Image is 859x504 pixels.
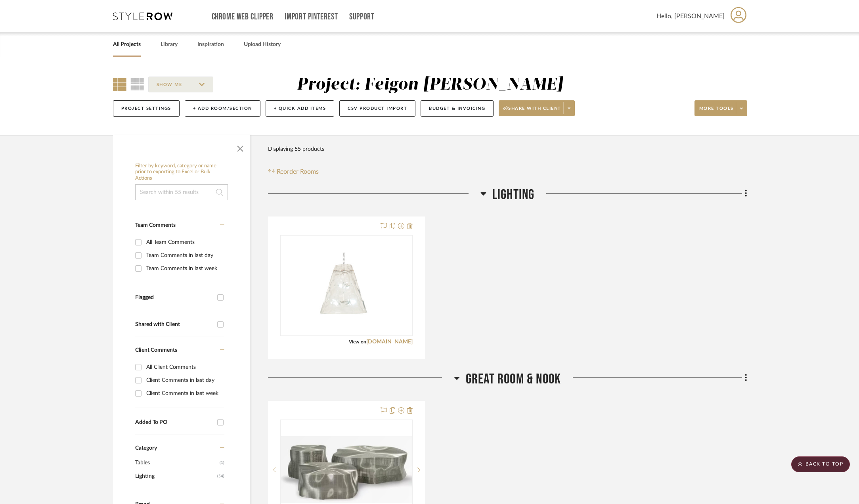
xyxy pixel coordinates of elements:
button: + Quick Add Items [266,100,335,117]
span: (1) [220,456,224,469]
button: Close [232,139,248,155]
a: Chrome Web Clipper [212,13,274,20]
div: Project: Feigon [PERSON_NAME] [297,77,563,93]
button: + Add Room/Section [185,100,260,117]
button: More tools [694,100,747,116]
a: Inspiration [197,39,224,50]
a: Import Pinterest [285,13,338,20]
span: Category [135,445,157,452]
span: GREAT ROOM & NOOK [466,371,561,388]
div: All Client Comments [146,361,222,374]
span: Share with client [503,105,561,117]
span: (54) [217,470,224,483]
a: Support [349,13,374,20]
span: Team Comments [135,222,176,228]
a: [DOMAIN_NAME] [366,339,413,345]
div: Displaying 55 products [268,141,324,157]
div: Client Comments in last day [146,374,222,387]
span: Tables [135,456,218,470]
scroll-to-top-button: BACK TO TOP [791,456,850,472]
span: LIGHTING [492,186,535,203]
h6: Filter by keyword, category or name prior to exporting to Excel or Bulk Actions [135,163,228,182]
button: Project Settings [113,100,180,117]
a: Library [161,39,178,50]
button: Reorder Rooms [268,167,319,176]
div: Client Comments in last week [146,387,222,400]
span: Lighting [135,470,215,483]
div: Team Comments in last day [146,249,222,262]
div: All Team Comments [146,236,222,249]
span: Client Comments [135,347,177,353]
button: Budget & Invoicing [421,100,494,117]
a: Upload History [244,39,281,50]
span: Reorder Rooms [277,167,319,176]
button: CSV Product Import [339,100,415,117]
div: Shared with Client [135,321,213,328]
span: More tools [699,105,734,117]
div: Team Comments in last week [146,262,222,275]
div: Added To PO [135,419,213,426]
span: View on [349,339,366,344]
a: All Projects [113,39,141,50]
input: Search within 55 results [135,184,228,200]
img: ZEPHYR CHANDELIER CLEAR SILVER HARDWARE 26"Dx27"H [297,236,396,335]
img: ROCHE BOBOIS IRON TREE COCKTAIL TABLE 21.7"DIA X 14.2"H OR 27.6"DIA X 10.2"H OR 39.4"DIA X 12.7"H [281,436,412,503]
span: Hello, [PERSON_NAME] [656,11,725,21]
button: Share with client [499,100,575,116]
div: Flagged [135,294,213,301]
